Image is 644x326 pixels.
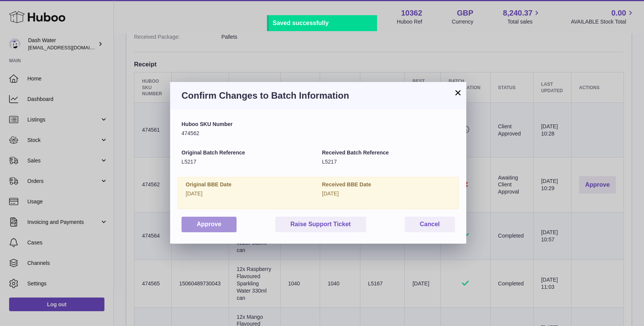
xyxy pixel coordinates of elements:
div: 474562 [182,121,455,137]
div: Saved successfully [273,19,373,27]
label: Received Batch Reference [322,149,455,156]
p: L5217 [182,158,314,165]
button: Cancel [405,217,455,232]
button: Raise Support Ticket [275,217,366,232]
p: L5217 [322,158,455,165]
label: Original Batch Reference [182,149,314,156]
label: Original BBE Date [186,181,314,188]
h3: Confirm Changes to Batch Information [182,90,455,102]
p: [DATE] [322,190,451,197]
label: Received BBE Date [322,181,451,188]
label: Huboo SKU Number [182,121,455,128]
button: × [453,88,462,97]
p: [DATE] [186,190,314,197]
button: Approve [182,217,237,232]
